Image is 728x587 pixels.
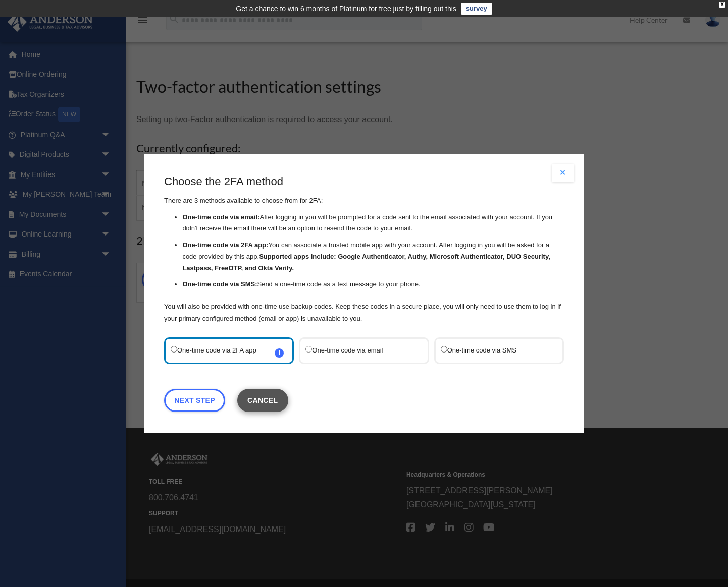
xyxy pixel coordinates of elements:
[182,281,257,288] strong: One-time code via SMS:
[182,279,564,291] li: Send a one-time code as a text message to your phone.
[275,348,284,358] span: i
[441,344,547,358] label: One-time code via SMS
[461,3,492,15] a: survey
[305,344,412,358] label: One-time code via email
[182,213,259,221] strong: One-time code via email:
[164,389,225,412] a: Next Step
[164,174,564,325] div: There are 3 methods available to choose from for 2FA:
[305,346,312,353] input: One-time code via email
[164,174,564,190] h3: Choose the 2FA method
[237,389,288,412] button: Close this dialog window
[182,241,268,249] strong: One-time code via 2FA app:
[182,253,550,272] strong: Supported apps include: Google Authenticator, Authy, Microsoft Authenticator, DUO Security, Lastp...
[182,240,564,274] li: You can associate a trusted mobile app with your account. After logging in you will be asked for ...
[441,346,447,353] input: One-time code via SMS
[182,212,564,235] li: After logging in you will be prompted for a code sent to the email associated with your account. ...
[171,346,177,353] input: One-time code via 2FA appi
[236,3,456,15] div: Get a chance to win 6 months of Platinum for free just by filling out this
[719,2,725,8] div: close
[552,164,574,182] button: Close modal
[171,344,277,358] label: One-time code via 2FA app
[164,301,564,325] p: You will also be provided with one-time use backup codes. Keep these codes in a secure place, you...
